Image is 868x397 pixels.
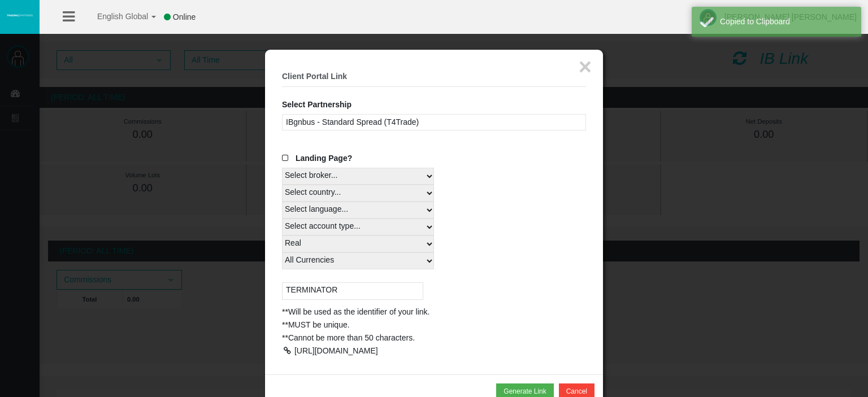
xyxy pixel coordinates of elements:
[282,98,351,111] label: Select Partnership
[282,114,586,130] div: IBgnbus - Standard Spread (T4Trade)
[296,154,352,163] span: Landing Page?
[6,13,34,18] img: logo.svg
[720,15,853,28] div: Copied to Clipboard
[173,12,196,21] span: Online
[282,72,347,81] b: Client Portal Link
[282,319,586,331] div: **MUST be unique.
[282,306,586,319] div: **Will be used as the identifier of your link.
[579,55,592,78] button: ×
[83,12,148,21] span: English Global
[282,282,423,300] input: ShortCode for your link(Optional)
[294,346,378,355] div: [URL][DOMAIN_NAME]
[282,347,292,355] div: Copy Direct Link
[282,331,586,344] div: **Cannot be more than 50 characters.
